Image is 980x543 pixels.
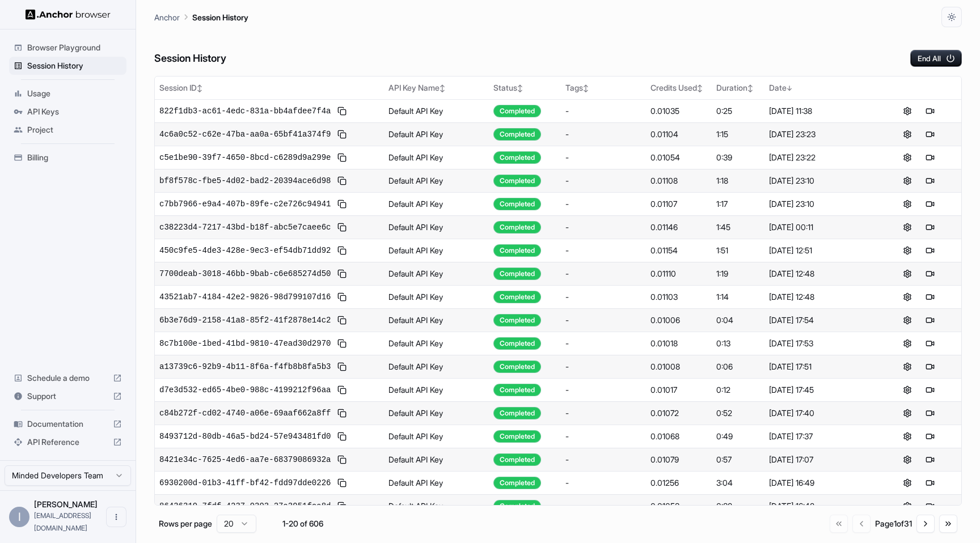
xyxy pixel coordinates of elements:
div: 0.01107 [650,198,707,210]
span: 4c6a0c52-c62e-47ba-aa0a-65bf41a374f9 [159,129,331,140]
span: Billing [27,152,122,163]
div: 0:12 [716,384,761,396]
div: 0.01104 [650,129,707,140]
div: 1:14 [716,291,761,303]
div: 0.01068 [650,431,707,442]
p: Session History [192,11,248,23]
div: [DATE] 11:38 [769,105,871,117]
td: Default API Key [384,448,489,471]
span: Ilan Kogan [34,499,98,509]
td: Default API Key [384,146,489,169]
div: Completed [493,221,541,234]
span: 8421e34c-7625-4ed6-aa7e-68379086932a [159,454,331,465]
div: Completed [493,175,541,187]
div: 1:51 [716,245,761,256]
div: [DATE] 12:51 [769,245,871,256]
div: 0:13 [716,338,761,349]
div: 1:18 [716,175,761,186]
div: [DATE] 00:11 [769,222,871,233]
div: 1:15 [716,129,761,140]
div: Completed [493,407,541,419]
div: 0.01006 [650,315,707,326]
span: c5e1be90-39f7-4650-8bcd-c6289d9a299e [159,152,331,163]
div: [DATE] 17:40 [769,408,871,419]
td: Default API Key [384,471,489,494]
div: [DATE] 17:51 [769,361,871,372]
div: - [565,291,641,303]
div: Completed [493,337,541,350]
span: ↓ [787,84,792,92]
div: - [565,500,641,512]
div: 0.01072 [650,408,707,419]
div: [DATE] 23:10 [769,175,871,186]
span: ↕ [747,84,753,92]
span: 8c7b100e-1bed-41bd-9810-47ead30d2970 [159,338,331,349]
div: 0:57 [716,454,761,465]
span: API Keys [27,106,122,117]
div: 0:04 [716,315,761,326]
span: d7e3d532-ed65-4be0-988c-4199212f96aa [159,384,331,396]
div: 0.01110 [650,268,707,279]
div: - [565,245,641,256]
div: I [9,507,29,527]
div: 0.01108 [650,175,707,186]
span: 450c9fe5-4de3-428e-9ec3-ef54db71dd92 [159,245,331,256]
span: ↕ [197,84,202,92]
div: Duration [716,82,761,94]
div: [DATE] 17:53 [769,338,871,349]
div: - [565,105,641,117]
div: Support [9,387,126,405]
div: - [565,175,641,186]
td: Default API Key [384,332,489,355]
div: - [565,454,641,465]
div: API Keys [9,103,126,121]
div: - [565,431,641,442]
div: [DATE] 17:54 [769,315,871,326]
div: [DATE] 23:10 [769,198,871,210]
div: [DATE] 16:49 [769,477,871,489]
div: Session History [9,57,126,75]
span: Schedule a demo [27,372,108,384]
div: - [565,338,641,349]
div: Credits Used [650,82,707,94]
td: Default API Key [384,192,489,215]
span: 8493712d-80db-46a5-bd24-57e943481fd0 [159,431,331,442]
img: Anchor Logo [26,9,111,20]
td: Default API Key [384,378,489,401]
div: Session ID [159,82,379,94]
div: 3:04 [716,477,761,489]
div: 0:52 [716,408,761,419]
div: 1:17 [716,198,761,210]
div: - [565,268,641,279]
h6: Session History [154,50,226,67]
div: Completed [493,291,541,303]
div: - [565,477,641,489]
div: 0:39 [716,152,761,163]
div: Completed [493,105,541,117]
div: 0.01053 [650,500,707,512]
td: Default API Key [384,239,489,262]
div: API Reference [9,433,126,451]
span: ↕ [517,84,523,92]
div: Completed [493,384,541,396]
span: ↕ [440,84,445,92]
td: Default API Key [384,308,489,332]
div: [DATE] 12:48 [769,268,871,279]
div: Completed [493,151,541,164]
div: [DATE] 17:37 [769,431,871,442]
div: Documentation [9,415,126,433]
div: Completed [493,268,541,280]
div: 0:25 [716,105,761,117]
div: 0:38 [716,500,761,512]
div: 0.01079 [650,454,707,465]
td: Default API Key [384,169,489,192]
div: Date [769,82,871,94]
div: Schedule a demo [9,369,126,387]
p: Rows per page [159,518,212,529]
div: - [565,198,641,210]
div: Billing [9,149,126,167]
div: 0:06 [716,361,761,372]
div: 0.01035 [650,105,707,117]
span: c38223d4-7217-43bd-b18f-abc5e7caee6c [159,222,331,233]
div: 1:19 [716,268,761,279]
